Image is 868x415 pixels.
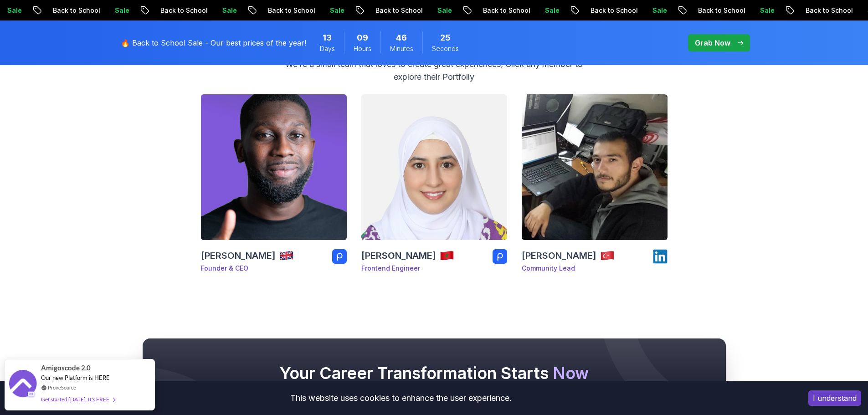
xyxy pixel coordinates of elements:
[41,374,110,381] span: Our new Platform is HERE
[9,370,36,400] img: provesource social proof notification image
[796,6,858,15] p: Back to School
[41,394,115,405] div: Get started [DATE]. It's FREE
[440,31,451,44] span: 25 Seconds
[428,6,457,15] p: Sale
[473,6,535,15] p: Back to School
[258,6,320,15] p: Back to School
[600,248,615,263] img: team member country
[432,44,459,53] span: Seconds
[396,31,407,44] span: 46 Minutes
[279,248,294,263] img: team member country
[201,249,276,262] h3: [PERSON_NAME]
[201,94,347,280] a: Nelson Djalo_team[PERSON_NAME]team member countryFounder & CEO
[354,44,371,53] span: Hours
[320,6,349,15] p: Sale
[440,248,454,263] img: team member country
[201,264,294,273] p: Founder & CEO
[366,6,428,15] p: Back to School
[750,6,780,15] p: Sale
[41,363,91,373] span: Amigoscode 2.0
[323,31,332,44] span: 13 Days
[522,264,615,273] p: Community Lead
[522,249,596,262] h3: [PERSON_NAME]
[390,44,413,53] span: Minutes
[361,249,436,262] h3: [PERSON_NAME]
[105,6,134,15] p: Sale
[808,390,861,406] button: Accept cookies
[281,58,587,83] p: We’re a small team that loves to create great experiences, Click any member to explore their Port...
[213,6,242,15] p: Sale
[320,44,335,53] span: Days
[581,6,643,15] p: Back to School
[695,37,730,48] p: Grab Now
[522,94,668,240] img: Ömer Fadil_team
[361,264,454,273] p: Frontend Engineer
[357,31,368,44] span: 9 Hours
[121,37,306,48] p: 🔥 Back to School Sale - Our best prices of the year!
[522,94,668,280] a: Ömer Fadil_team[PERSON_NAME]team member countryCommunity Lead
[361,94,507,280] a: Chaimaa Safi_team[PERSON_NAME]team member countryFrontend Engineer
[535,6,565,15] p: Sale
[7,388,795,408] div: This website uses cookies to enhance the user experience.
[553,363,589,383] span: Now
[688,6,750,15] p: Back to School
[48,384,76,391] a: ProveSource
[151,6,213,15] p: Back to School
[43,6,105,15] p: Back to School
[643,6,672,15] p: Sale
[161,364,708,382] h2: Your Career Transformation Starts
[197,91,350,244] img: Nelson Djalo_team
[361,94,507,240] img: Chaimaa Safi_team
